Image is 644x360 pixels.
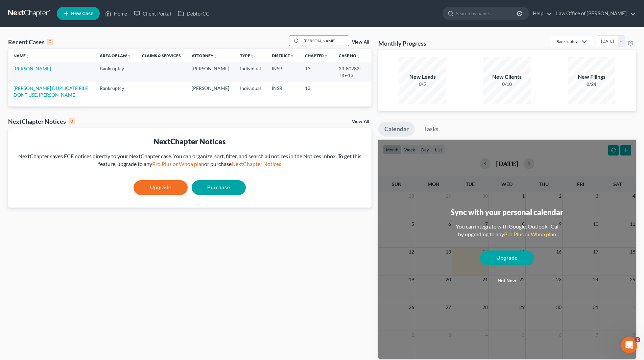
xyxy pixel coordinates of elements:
[399,73,446,81] div: New Leads
[134,180,188,195] a: Upgrade
[127,54,131,58] i: unfold_more
[213,54,217,58] i: unfold_more
[14,136,366,147] div: NextChapter Notices
[240,53,254,58] a: Typeunfold_more
[352,119,369,124] a: View All
[14,152,366,168] div: NextChapter saves ECF notices directly to your NextChapter case. You can organize, sort, filter, ...
[300,62,333,81] td: 13
[235,62,266,81] td: Individual
[483,81,531,88] div: 0/10
[137,49,186,62] th: Claims & Services
[352,40,369,45] a: View All
[266,82,300,101] td: INSB
[94,82,137,101] td: Bankruptcy
[300,82,333,101] td: 13
[418,122,445,137] a: Tasks
[324,54,328,58] i: unfold_more
[94,62,137,81] td: Bankruptcy
[174,7,213,20] a: DebtorCC
[305,53,328,58] a: Chapterunfold_more
[480,250,534,265] a: Upgrade
[378,39,426,47] h3: Monthly Progress
[235,82,266,101] td: Individual
[339,53,360,58] a: Case Nounfold_more
[302,36,349,46] input: Search by name...
[192,53,217,58] a: Attorneyunfold_more
[14,66,51,71] a: [PERSON_NAME]
[26,54,30,58] i: unfold_more
[451,207,563,217] div: Sync with your personal calendar
[8,117,75,125] div: NextChapter Notices
[399,81,446,88] div: 0/5
[529,7,552,20] a: Help
[556,39,577,44] div: Bankruptcy
[568,81,615,88] div: 0/24
[483,73,531,81] div: New Clients
[356,54,360,58] i: unfold_more
[14,85,88,98] a: [PERSON_NAME] DUPLICATE FILE DONT USE, [PERSON_NAME]
[14,53,30,58] a: Nameunfold_more
[553,7,636,20] a: Law Office of [PERSON_NAME]
[186,82,235,101] td: [PERSON_NAME]
[480,274,534,288] button: Not now
[186,62,235,81] td: [PERSON_NAME]
[232,161,281,167] a: NextChapter Notices
[8,38,53,46] div: Recent Cases
[621,337,637,353] iframe: Intercom live chat
[130,7,174,20] a: Client Portal
[71,11,93,16] span: New Case
[456,7,518,20] input: Search by name...
[47,39,53,45] div: 2
[250,54,254,58] i: unfold_more
[272,53,294,58] a: Districtunfold_more
[290,54,294,58] i: unfold_more
[568,73,615,81] div: New Filings
[378,122,415,137] a: Calendar
[69,118,75,124] div: 0
[100,53,131,58] a: Area of Lawunfold_more
[152,161,204,167] a: Pro Plus or Whoa plan
[504,231,556,237] a: Pro Plus or Whoa plan
[102,7,130,20] a: Home
[266,62,300,81] td: INSB
[635,337,640,342] span: 2
[333,62,372,81] td: 23-80282-JJG-13
[453,223,561,238] div: You can integrate with Google, Outlook, iCal by upgrading to any
[192,180,246,195] a: Purchase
